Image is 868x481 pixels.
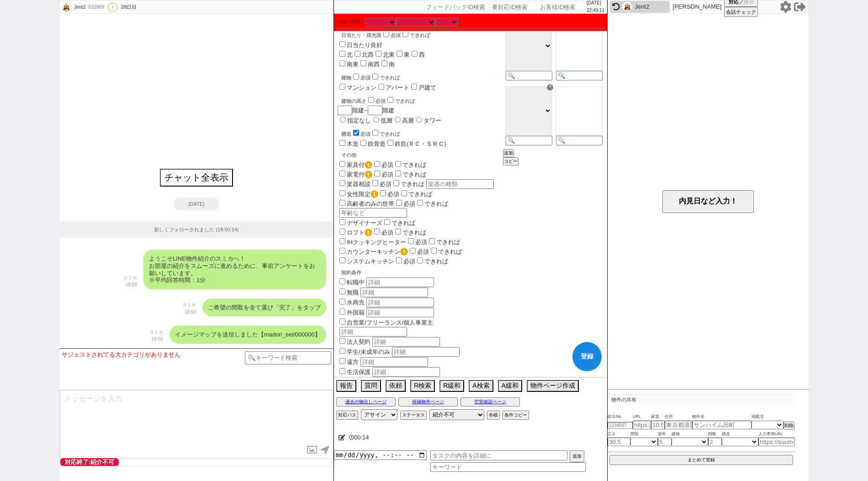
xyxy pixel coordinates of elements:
input: 年齢など [339,208,407,218]
span: 物件名 [692,413,752,421]
span: 必須 [387,191,399,198]
input: https://suumo.jp/chintai/jnc_000022489271 [633,421,651,429]
div: サジェストされてる大カテゴリがありません [62,351,245,358]
button: 報告 [336,380,356,392]
button: 条件コピー [503,411,529,420]
input: 詳細 [360,357,428,367]
span: 建物 [672,431,708,438]
span: 吹出No [608,413,633,421]
input: カウンターキッチン [339,248,345,254]
label: 鉄骨造 [368,140,386,147]
input: できれば [372,130,378,136]
label: アパート [386,84,409,91]
input: 詳細 [392,347,460,357]
div: Jent2 [635,3,667,11]
span: 必須 [381,229,393,236]
button: 対応パス [336,411,358,420]
label: 自営業/フリーランス/個人事業主 [347,319,433,326]
button: 会話チェック [724,7,758,17]
label: 女性限定 [338,191,378,198]
span: 必須 [415,239,427,246]
input: 詳細 [366,298,434,307]
label: 家電付 [338,171,372,178]
span: 掲載元 [752,413,764,421]
span: 家賃 [651,413,665,421]
div: 28日目 [121,4,137,11]
input: 🔍 [556,136,603,145]
input: 詳細 [339,327,407,337]
label: 木造 [347,140,359,147]
p: [PERSON_NAME] [672,3,721,11]
div: 建物 [341,72,501,81]
div: 階建~ 階建 [338,106,501,125]
label: 楽器相談 [338,181,370,187]
label: できれば [393,171,426,178]
span: 必須 [360,75,370,80]
div: Jent2 [73,4,85,11]
label: できれば [393,229,426,236]
span: 必須 [380,181,392,187]
input: IHクッキングヒーター [339,238,345,244]
label: できれば [382,219,415,226]
p: スミカ [149,329,163,336]
input: 楽器相談 [339,180,345,186]
label: できれば [386,98,415,104]
label: 学生/未成年のみ [347,348,390,355]
label: 高層 [402,117,414,124]
input: 1234567 [608,422,633,429]
p: 18:50 [149,336,163,343]
label: カウンターキッチン [338,248,408,255]
input: 5 [658,438,672,446]
input: 家電付 [339,171,345,176]
label: 高齢者のみの世帯 [338,200,394,207]
button: チャット全表示 [160,169,233,187]
input: 🔍 [506,136,552,145]
span: 階数 [708,431,722,438]
input: タスクの内容を詳細に [430,450,567,460]
label: 外国籍 [347,309,365,316]
label: できれば [399,191,432,198]
input: できれば [395,229,401,235]
input: 女性限定 [339,190,345,196]
p: 22:49:11 [587,7,604,14]
span: 広さ [608,431,630,438]
label: 南東 [347,61,359,68]
span: 必須 [417,248,429,255]
button: 依頼 [386,380,406,392]
input: できれば [384,219,390,225]
label: 東 [404,51,410,58]
label: IHクッキングヒーター [338,239,406,246]
p: 18:50 [123,281,137,289]
label: できれば [429,248,462,255]
input: サンハイム田町 [692,421,752,429]
span: 入力専用URL [758,431,795,438]
label: できれば [370,75,400,80]
label: ロフト [338,229,372,236]
span: 構造 [722,431,758,438]
input: システムキッチン [339,257,345,263]
label: できれば [415,258,448,265]
label: 西 [419,51,425,58]
label: 戸建て [418,84,436,91]
button: 登録 [572,342,602,371]
label: デザイナーズ [338,219,382,226]
label: できれば [401,32,430,38]
div: [DATE] [174,198,219,210]
p: スミカ [182,301,196,309]
input: できれば [431,248,437,254]
button: 内見日など入力！ [662,190,754,213]
span: 住所 [665,413,692,421]
button: R緩和 [439,380,464,392]
button: まとめて登録 [609,455,793,465]
input: 要対応ID検索 [491,1,536,12]
label: 転職中 [347,279,365,286]
img: 0hokOiAfscMERiEB-SZy9OOxJAMy5BYWlWHSR_cAMQaXYLd3QbSyUrJV4XO3dcdSQXRnB9JwBCPCRuA0cifEbMcGUgbnBbJ38... [622,2,632,12]
label: できれば [415,200,448,207]
div: 日当たり・採光面 [341,30,501,39]
span: 会話チェック [726,9,756,16]
span: 築年 [658,431,672,438]
label: できれば [427,239,460,246]
button: 質問 [361,380,381,392]
button: 追加 [570,450,584,462]
button: 空室確認ページ [460,397,520,406]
